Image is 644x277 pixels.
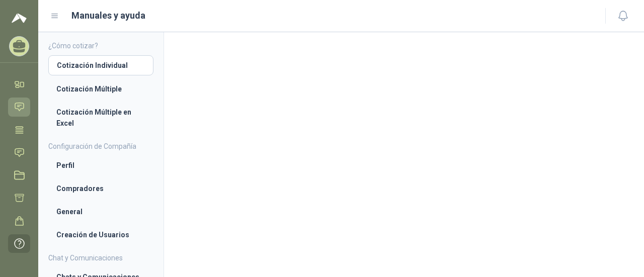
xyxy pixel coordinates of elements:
[172,10,636,269] iframe: 953374dfa75b41f38925b712e2491bfd
[48,225,153,244] a: Creación de Usuarios
[48,103,153,133] a: Cotización Múltiple en Excel
[48,252,153,263] h4: Chat y Comunicaciones
[56,160,145,171] li: Perfil
[48,179,153,198] a: Compradores
[56,107,145,129] li: Cotización Múltiple en Excel
[48,202,153,221] a: General
[56,229,145,240] li: Creación de Usuarios
[56,83,145,95] li: Cotización Múltiple
[48,156,153,175] a: Perfil
[12,12,27,24] img: Logo peakr
[56,206,145,217] li: General
[56,183,145,194] li: Compradores
[71,9,145,23] h1: Manuales y ayuda
[48,141,153,152] h4: Configuración de Compañía
[57,60,145,71] li: Cotización Individual
[48,55,153,75] a: Cotización Individual
[48,40,153,51] h4: ¿Cómo cotizar?
[48,79,153,99] a: Cotización Múltiple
